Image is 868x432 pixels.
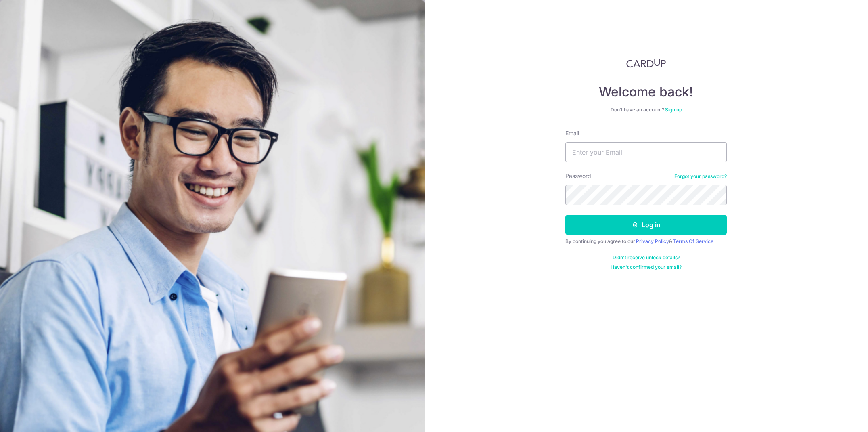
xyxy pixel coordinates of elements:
label: Email [565,129,579,137]
button: Log in [565,215,727,235]
a: Didn't receive unlock details? [613,254,680,261]
a: Privacy Policy [636,238,669,244]
a: Forgot your password? [674,173,727,180]
div: By continuing you agree to our & [565,238,727,245]
input: Enter your Email [565,142,727,162]
a: Sign up [665,107,682,113]
label: Password [565,172,591,180]
div: Don’t have an account? [565,107,727,113]
h4: Welcome back! [565,84,727,100]
img: CardUp Logo [626,58,666,68]
a: Terms Of Service [673,238,713,244]
a: Haven't confirmed your email? [611,264,682,271]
